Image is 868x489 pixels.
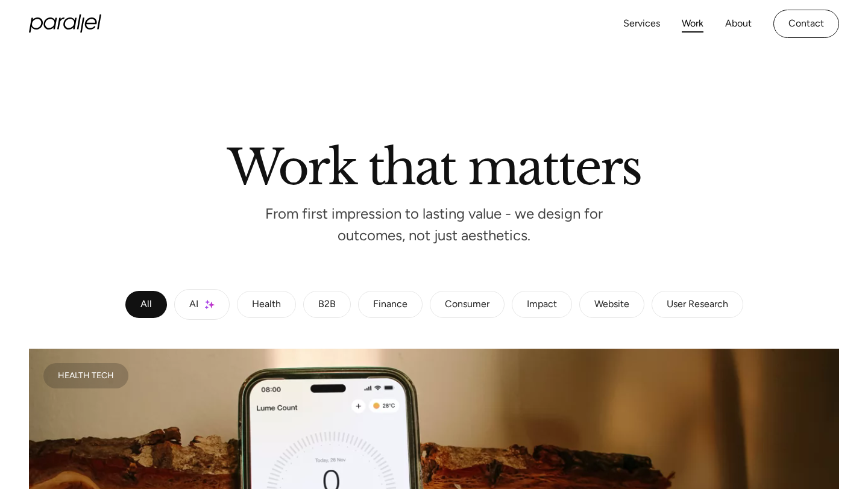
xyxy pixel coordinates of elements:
[527,301,557,308] div: Impact
[58,373,114,379] div: Health Tech
[773,10,839,38] a: Contact
[445,301,489,308] div: Consumer
[667,301,728,308] div: User Research
[682,15,703,33] a: Work
[594,301,629,308] div: Website
[623,15,660,33] a: Services
[140,301,152,308] div: All
[252,301,281,308] div: Health
[189,301,198,308] div: AI
[253,209,615,241] p: From first impression to lasting value - we design for outcomes, not just aesthetics.
[725,15,752,33] a: About
[90,144,778,185] h2: Work that matters
[373,301,407,308] div: Finance
[318,301,336,308] div: B2B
